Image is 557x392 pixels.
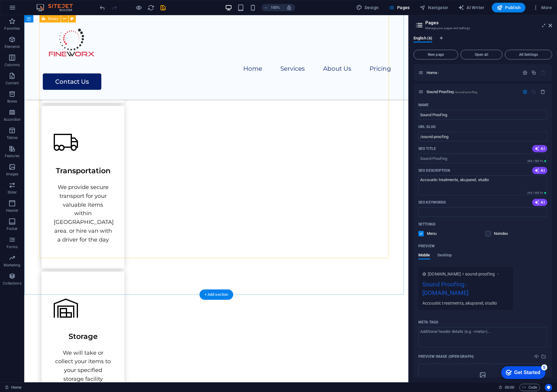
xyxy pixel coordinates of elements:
[418,146,436,151] label: The page title in search results and browser tabs
[7,99,17,104] p: Boxes
[519,384,540,391] button: Code
[7,226,18,231] p: Footer
[5,154,19,158] p: Features
[532,199,547,206] button: AI
[5,44,20,49] p: Elements
[505,384,514,391] span: 00 00
[99,4,106,11] button: undo
[414,50,458,59] button: New page
[456,3,487,12] button: AI Writer
[414,36,552,47] div: Language Tabs
[418,354,474,359] p: This image will be shown when the website is shared on social networks
[527,191,543,194] span: 249 / 990 Px
[354,3,381,12] div: Design (Ctrl+Alt+Y)
[5,384,22,391] a: Click to cancel selection. Double-click to open Pages
[4,263,20,268] p: Marketing
[532,167,547,174] button: AI
[35,4,80,11] img: Editor Logo
[6,208,18,213] p: Header
[6,172,19,177] p: Images
[271,4,280,11] h6: 100%
[532,145,547,152] button: AI
[498,384,515,391] h6: Session time
[200,289,233,300] div: + Add section
[418,175,547,195] textarea: The text in search results and social media The text in search results and social media
[526,159,547,163] span: Calculated pixel length in search results
[454,90,477,94] span: /sound-proofing
[48,17,58,21] span: Boxes
[425,20,552,25] h2: Pages
[540,353,547,360] button: select-media
[147,4,154,11] button: reload
[535,146,545,151] span: AI
[533,353,540,360] button: upload
[427,90,477,94] span: Click to open page
[418,244,435,248] p: Preview
[540,89,545,94] div: Remove
[530,3,554,12] button: More
[418,154,547,163] input: The page title in search results and browser tabs The page title in search results and browser tabs
[147,4,154,11] i: Reload page
[465,271,495,277] span: sound-proofing
[286,5,292,10] i: On resize automatically adjust zoom level to fit chosen device.
[5,81,19,86] p: Content
[418,200,446,205] p: SEO Keywords
[418,124,436,129] p: URL SLUG
[425,25,540,31] h3: Manage your pages and settings
[534,354,539,359] i: Upload file
[386,3,412,12] button: Pages
[354,3,381,12] button: Design
[418,253,452,264] div: Preview
[159,4,167,11] button: save
[418,168,450,173] p: SEO Description
[535,168,545,173] span: AI
[540,70,545,75] div: The startpage cannot be deleted
[463,53,500,56] span: Open all
[522,70,528,75] div: Settings
[422,280,509,300] div: Sound Proofing - [DOMAIN_NAME]
[418,168,450,173] label: The text in search results and social media
[425,90,519,94] div: Sound Proofing/sound-proofing
[492,3,525,12] button: Publish
[388,5,410,11] span: Pages
[7,245,18,249] p: Forms
[4,26,20,31] p: Favorites
[427,70,439,75] span: Click to open page
[418,146,436,151] p: SEO Title
[418,327,547,347] textarea: Meta tags
[45,1,51,7] div: 5
[522,89,528,94] div: Settings
[541,354,546,359] i: Select from the file manager or choose stock photos
[356,5,379,11] span: Design
[420,5,448,11] span: Navigator
[497,5,521,11] span: Publish
[418,132,547,141] input: Last part of the URL for this page
[526,191,547,195] span: Calculated pixel length in search results
[545,384,552,391] button: Usercentrics
[458,5,484,11] span: AI Writer
[509,385,510,390] span: :
[533,5,552,11] span: More
[461,50,502,59] button: Open all
[427,231,447,236] p: Define if you want this page to be shown in auto-generated navigation.
[18,7,44,12] div: Get Started
[418,103,429,107] p: Name
[428,271,461,277] span: [DOMAIN_NAME]
[527,160,543,163] span: 288 / 580 Px
[417,3,451,12] button: Navigator
[418,222,435,227] p: Settings
[438,71,439,75] span: /
[7,135,18,140] p: Tables
[5,3,49,16] div: Get Started 5 items remaining, 0% complete
[535,200,545,205] span: AI
[4,117,21,122] p: Accordion
[522,384,537,391] span: Code
[505,50,552,59] button: All Settings
[418,252,430,260] span: Mobile
[135,4,142,11] button: Click here to leave preview mode and continue editing
[531,70,536,75] div: Duplicate
[425,71,519,75] div: Home/
[99,4,106,11] i: Undo: Change pages (Ctrl+Z)
[262,4,283,11] button: 100%
[414,35,432,43] span: English (6)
